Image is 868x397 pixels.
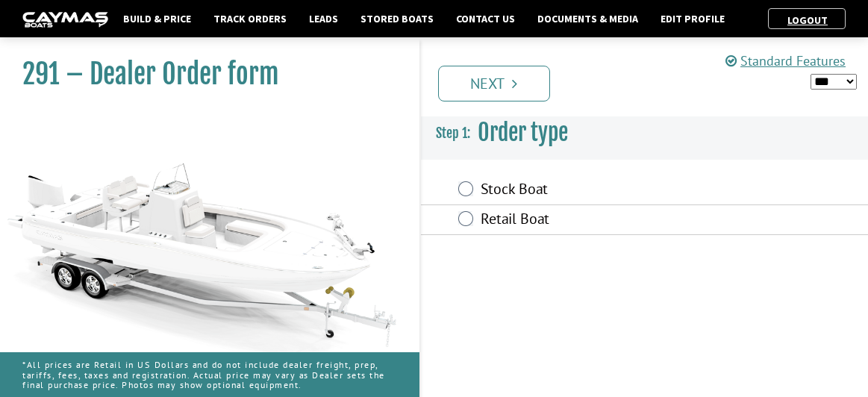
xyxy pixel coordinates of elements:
a: Track Orders [206,9,294,28]
a: Edit Profile [653,9,732,28]
a: Contact Us [449,9,522,28]
a: Stored Boats [353,9,441,28]
a: Standard Features [725,52,846,69]
label: Stock Boat [481,180,714,201]
a: Next [438,66,550,101]
a: Logout [780,13,835,27]
label: Retail Boat [481,210,714,231]
a: Build & Price [116,9,199,28]
a: Leads [302,9,346,28]
h1: 291 – Dealer Order form [22,57,382,91]
img: caymas-dealer-connect-2ed40d3bc7270c1d8d7ffb4b79bf05adc795679939227970def78ec6f6c03838.gif [22,12,108,28]
p: *All prices are Retail in US Dollars and do not include dealer freight, prep, tariffs, fees, taxe... [22,352,397,397]
a: Documents & Media [530,9,646,28]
